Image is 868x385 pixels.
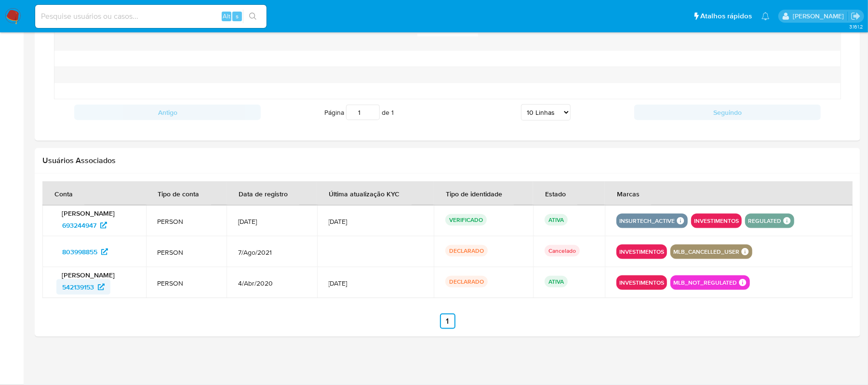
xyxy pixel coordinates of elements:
span: s [236,12,239,21]
input: Pesquise usuários ou casos... [35,10,267,23]
h2: Usuários Associados [42,156,853,165]
button: search-icon [243,10,263,23]
span: Atalhos rápidos [700,11,752,21]
span: 3.161.2 [849,23,863,30]
p: sara.carvalhaes@mercadopago.com.br [793,12,847,21]
a: Notificações [761,12,770,20]
a: Sair [851,11,861,21]
span: Alt [223,12,230,21]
